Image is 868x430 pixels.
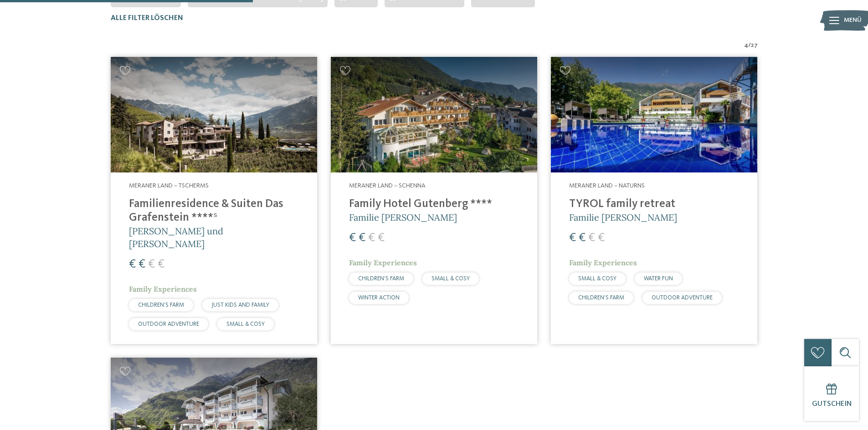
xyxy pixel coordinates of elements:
[551,57,757,173] img: Familien Wellness Residence Tyrol ****
[579,232,586,244] span: €
[129,225,223,249] span: [PERSON_NAME] und [PERSON_NAME]
[569,212,677,223] span: Familie [PERSON_NAME]
[331,57,537,173] img: Family Hotel Gutenberg ****
[349,182,426,189] span: Meraner Land – Schenna
[111,15,183,22] span: Alle Filter löschen
[578,295,624,301] span: CHILDREN’S FARM
[349,212,457,223] span: Familie [PERSON_NAME]
[751,41,758,50] span: 27
[378,232,385,244] span: €
[111,57,317,344] a: Familienhotels gesucht? Hier findet ihr die besten! Meraner Land – Tscherms Familienresidence & S...
[551,57,757,344] a: Familienhotels gesucht? Hier findet ihr die besten! Meraner Land – Naturns TYROL family retreat F...
[148,258,155,270] span: €
[358,276,404,282] span: CHILDREN’S FARM
[644,276,673,282] span: WATER FUN
[226,321,265,327] span: SMALL & COSY
[804,366,859,421] a: Gutschein
[744,41,748,50] span: 4
[139,258,145,270] span: €
[331,57,537,344] a: Familienhotels gesucht? Hier findet ihr die besten! Meraner Land – Schenna Family Hotel Gutenberg...
[349,258,417,267] span: Family Experiences
[138,321,199,327] span: OUTDOOR ADVENTURE
[158,258,164,270] span: €
[138,302,184,308] span: CHILDREN’S FARM
[368,232,375,244] span: €
[569,258,637,267] span: Family Experiences
[349,232,356,244] span: €
[569,182,645,189] span: Meraner Land – Naturns
[812,400,852,408] span: Gutschein
[652,295,713,301] span: OUTDOOR ADVENTURE
[431,276,470,282] span: SMALL & COSY
[588,232,595,244] span: €
[359,232,365,244] span: €
[748,41,751,50] span: /
[569,232,576,244] span: €
[569,197,739,211] h4: TYROL family retreat
[111,57,317,173] img: Familienhotels gesucht? Hier findet ihr die besten!
[129,197,299,225] h4: Familienresidence & Suiten Das Grafenstein ****ˢ
[129,258,136,270] span: €
[598,232,605,244] span: €
[211,302,269,308] span: JUST KIDS AND FAMILY
[349,197,519,211] h4: Family Hotel Gutenberg ****
[358,295,400,301] span: WINTER ACTION
[129,182,209,189] span: Meraner Land – Tscherms
[129,284,197,293] span: Family Experiences
[578,276,616,282] span: SMALL & COSY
